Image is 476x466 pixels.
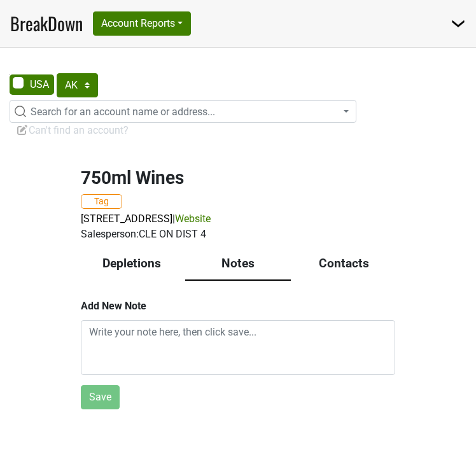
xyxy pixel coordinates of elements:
span: Search for an account name or address... [31,106,215,118]
h2: 750ml Wines [81,167,395,189]
img: Dropdown Menu [451,16,466,31]
div: Depletions [79,248,185,281]
img: Edit [16,124,29,136]
div: Contacts [291,248,397,281]
span: Can't find an account? [16,124,129,136]
p: | [81,211,395,227]
b: Add New Note [81,300,146,312]
button: Save [81,385,120,409]
a: BreakDown [10,10,83,37]
div: Salesperson: CLE ON DIST 4 [81,227,395,242]
a: Website [175,213,211,225]
button: Tag [81,194,122,209]
div: Notes [185,248,291,281]
a: [STREET_ADDRESS] [81,213,172,225]
button: Account Reports [93,11,191,36]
